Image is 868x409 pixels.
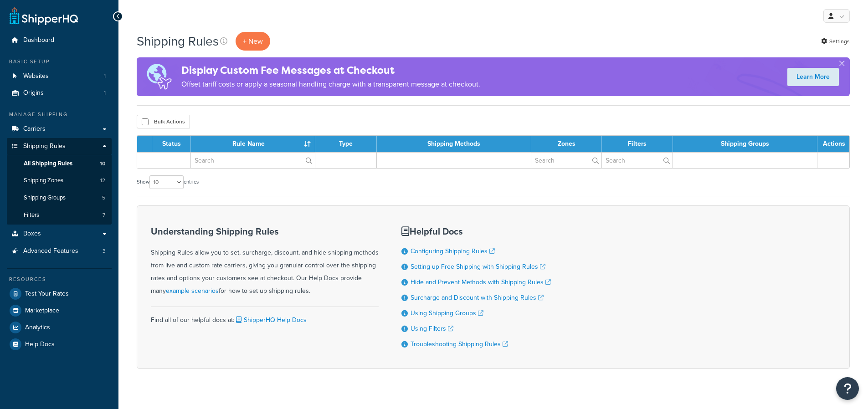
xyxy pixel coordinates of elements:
[24,194,66,202] span: Shipping Groups
[7,207,112,224] a: Filters 7
[7,336,112,353] a: Help Docs
[23,125,46,133] span: Carriers
[7,58,112,66] div: Basic Setup
[7,32,112,49] a: Dashboard
[10,7,78,25] a: ShipperHQ Home
[234,315,307,325] a: ShipperHQ Help Docs
[23,230,41,238] span: Boxes
[7,319,112,336] a: Analytics
[821,35,850,48] a: Settings
[25,324,50,332] span: Analytics
[151,226,379,236] h3: Understanding Shipping Rules
[7,68,112,85] a: Websites 1
[181,78,480,91] p: Offset tariff costs or apply a seasonal handling charge with a transparent message at checkout.
[149,175,184,189] select: Showentries
[787,68,839,86] a: Learn More
[23,72,49,80] span: Websites
[24,160,72,168] span: All Shipping Rules
[23,247,78,255] span: Advanced Features
[7,85,112,102] a: Origins 1
[100,160,105,168] span: 10
[236,32,270,51] p: + New
[191,153,315,168] input: Search
[602,136,673,152] th: Filters
[7,111,112,118] div: Manage Shipping
[531,136,602,152] th: Zones
[673,136,817,152] th: Shipping Groups
[7,138,112,155] a: Shipping Rules
[7,302,112,319] a: Marketplace
[137,175,199,189] label: Show entries
[411,246,495,256] a: Configuring Shipping Rules
[25,341,55,348] span: Help Docs
[7,243,112,260] a: Advanced Features 3
[7,138,112,225] li: Shipping Rules
[7,276,112,283] div: Resources
[137,32,219,50] h1: Shipping Rules
[7,85,112,102] li: Origins
[191,136,315,152] th: Rule Name
[152,136,191,152] th: Status
[401,226,551,236] h3: Helpful Docs
[181,63,480,78] h4: Display Custom Fee Messages at Checkout
[137,57,181,96] img: duties-banner-06bc72dcb5fe05cb3f9472aba00be2ae8eb53ab6f0d8bb03d382ba314ac3c341.png
[7,172,112,189] a: Shipping Zones 12
[7,155,112,172] a: All Shipping Rules 10
[411,293,544,302] a: Surcharge and Discount with Shipping Rules
[103,211,105,219] span: 7
[315,136,377,152] th: Type
[23,143,66,150] span: Shipping Rules
[102,194,105,202] span: 5
[25,307,59,315] span: Marketplace
[411,324,453,333] a: Using Filters
[24,177,63,184] span: Shipping Zones
[7,225,112,242] a: Boxes
[104,89,106,97] span: 1
[7,189,112,206] li: Shipping Groups
[100,177,105,184] span: 12
[411,308,483,318] a: Using Shipping Groups
[23,36,54,44] span: Dashboard
[602,153,673,168] input: Search
[151,307,379,327] div: Find all of our helpful docs at:
[7,68,112,85] li: Websites
[137,115,190,128] button: Bulk Actions
[23,89,44,97] span: Origins
[166,286,219,296] a: example scenarios
[836,377,859,400] button: Open Resource Center
[7,286,112,302] a: Test Your Rates
[411,339,508,349] a: Troubleshooting Shipping Rules
[377,136,532,152] th: Shipping Methods
[531,153,601,168] input: Search
[7,207,112,224] li: Filters
[7,172,112,189] li: Shipping Zones
[103,247,106,255] span: 3
[24,211,39,219] span: Filters
[7,189,112,206] a: Shipping Groups 5
[411,262,545,271] a: Setting up Free Shipping with Shipping Rules
[7,121,112,138] a: Carriers
[25,290,69,298] span: Test Your Rates
[7,243,112,260] li: Advanced Features
[151,226,379,297] div: Shipping Rules allow you to set, surcharge, discount, and hide shipping methods from live and cus...
[817,136,849,152] th: Actions
[7,155,112,172] li: All Shipping Rules
[104,72,106,80] span: 1
[411,277,551,287] a: Hide and Prevent Methods with Shipping Rules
